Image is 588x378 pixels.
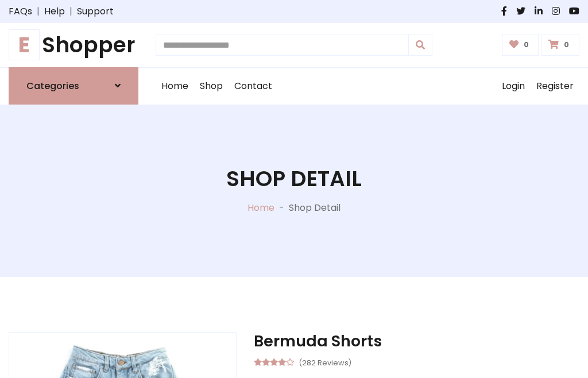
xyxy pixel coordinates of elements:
[9,67,138,105] a: Categories
[502,34,539,56] a: 0
[541,34,579,56] a: 0
[156,68,194,105] a: Home
[44,5,65,18] a: Help
[274,201,289,215] p: -
[531,68,579,105] a: Register
[9,29,40,60] span: E
[32,5,44,18] span: |
[289,201,341,215] p: Shop Detail
[299,355,351,369] small: (282 Reviews)
[9,5,32,18] a: FAQs
[496,68,531,105] a: Login
[65,5,77,18] span: |
[226,166,362,192] h1: Shop Detail
[26,80,79,91] h6: Categories
[77,5,114,18] a: Support
[9,32,138,58] h1: Shopper
[247,201,274,214] a: Home
[229,68,278,105] a: Contact
[9,32,138,58] a: EShopper
[521,40,532,50] span: 0
[254,332,579,350] h3: Bermuda Shorts
[561,40,572,50] span: 0
[194,68,229,105] a: Shop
